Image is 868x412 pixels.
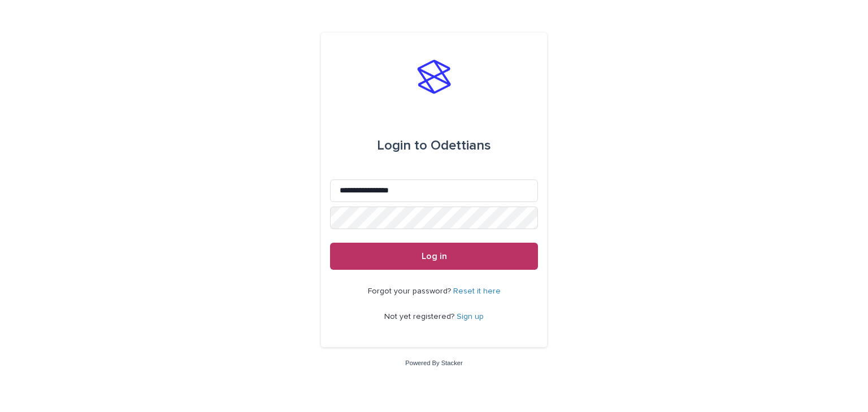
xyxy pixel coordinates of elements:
span: Not yet registered? [384,313,457,321]
div: Odettians [377,130,491,161]
span: Log in [422,252,447,261]
span: Login to [377,139,427,152]
a: Sign up [457,313,484,321]
a: Reset it here [453,287,501,295]
button: Log in [330,243,538,270]
span: Forgot your password? [368,287,453,295]
a: Powered By Stacker [405,360,462,366]
img: stacker-logo-s-only.png [417,60,451,94]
